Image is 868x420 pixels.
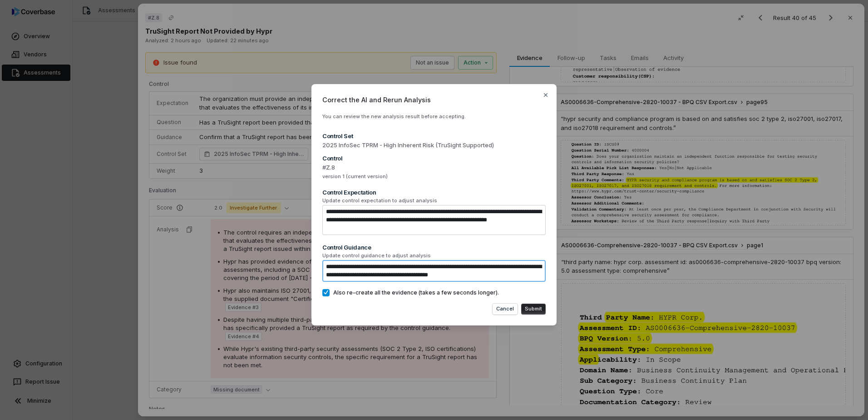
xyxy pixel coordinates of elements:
[322,154,546,162] div: Control
[322,289,330,296] button: Also re-create all the evidence (takes a few seconds longer).
[322,243,546,251] div: Control Guidance
[322,132,546,140] div: Control Set
[322,95,546,105] span: Correct the AI and Rerun Analysis
[333,289,499,296] span: Also re-create all the evidence (takes a few seconds longer).
[322,173,546,180] span: version 1 (current version)
[322,163,546,172] span: #Z.8
[521,304,546,315] button: Submit
[322,141,546,150] span: 2025 InfoSec TPRM - High Inherent Risk (TruSight Supported)
[322,197,546,204] span: Update control expectation to adjust analysis
[322,252,546,259] span: Update control guidance to adjust analysis
[322,188,546,196] div: Control Expectation
[493,304,518,315] button: Cancel
[322,113,466,120] span: You can review the new analysis result before accepting.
